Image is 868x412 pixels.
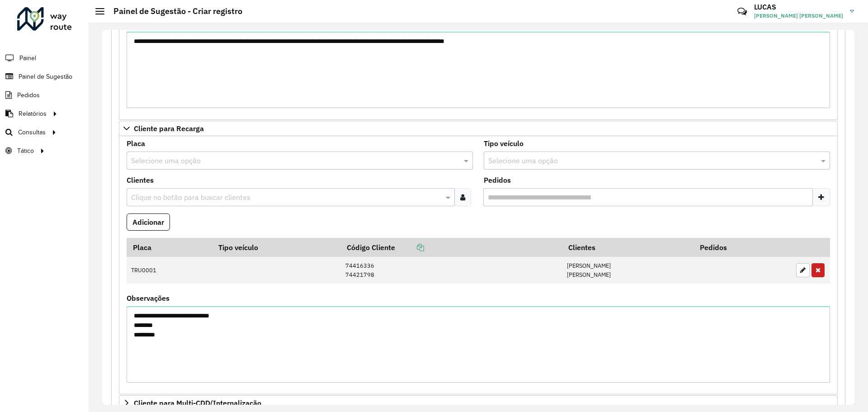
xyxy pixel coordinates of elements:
span: Tático [17,146,34,156]
th: Clientes [562,238,693,257]
span: Pedidos [17,90,40,100]
h2: Painel de Sugestão - Criar registro [104,6,242,16]
span: Painel de Sugestão [19,72,72,81]
th: Placa [127,238,212,257]
label: Clientes [127,175,154,185]
td: [PERSON_NAME] [PERSON_NAME] [562,257,693,284]
a: Copiar [395,243,424,252]
button: Adicionar [127,213,170,231]
label: Observações [127,293,170,303]
a: Cliente para Recarga [119,121,838,136]
span: Relatórios [19,109,47,118]
h3: LUCAS [754,3,843,11]
label: Tipo veículo [484,138,524,149]
td: 74416336 74421798 [341,257,562,284]
th: Tipo veículo [212,238,341,257]
span: Consultas [18,128,46,137]
label: Pedidos [484,175,511,185]
a: Cliente para Multi-CDD/Internalização [119,395,838,411]
a: Contato Rápido [732,2,752,21]
span: Painel [19,53,36,63]
td: TRU0001 [127,257,212,284]
span: [PERSON_NAME] [PERSON_NAME] [754,12,843,20]
span: Cliente para Multi-CDD/Internalização [134,399,261,407]
div: Cliente para Recarga [119,136,838,394]
th: Pedidos [694,238,792,257]
th: Código Cliente [341,238,562,257]
span: Cliente para Recarga [134,125,204,132]
label: Placa [127,138,145,149]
